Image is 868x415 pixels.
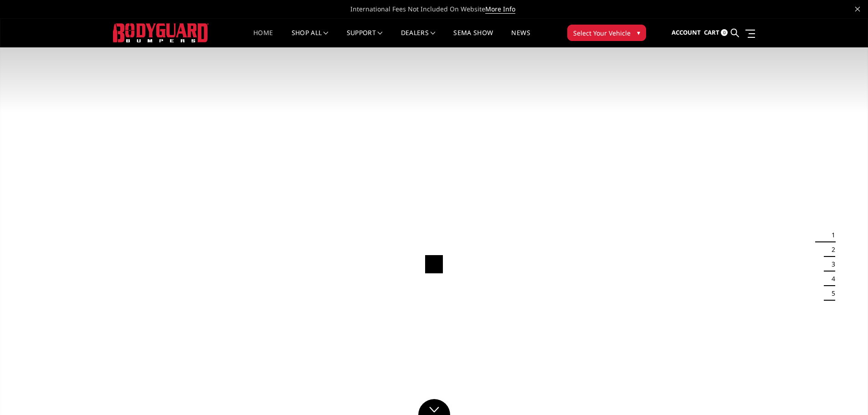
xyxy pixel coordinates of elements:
a: Home [253,30,273,47]
button: 2 of 5 [826,242,835,257]
button: 4 of 5 [826,272,835,286]
a: Support [347,30,383,47]
a: SEMA Show [453,30,493,47]
a: Account [672,20,701,45]
a: More Info [485,5,515,14]
a: shop all [292,30,329,47]
span: Account [672,28,701,36]
button: 3 of 5 [826,257,835,272]
a: News [511,30,530,47]
img: BODYGUARD BUMPERS [113,23,209,42]
a: Cart 0 [704,20,728,45]
button: 5 of 5 [826,286,835,301]
button: Select Your Vehicle [567,25,646,41]
button: 1 of 5 [826,228,835,242]
span: Cart [704,28,719,36]
span: Select Your Vehicle [573,28,631,38]
span: ▾ [637,28,640,37]
a: Dealers [401,30,436,47]
span: 0 [721,29,728,36]
a: Click to Down [418,399,450,415]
